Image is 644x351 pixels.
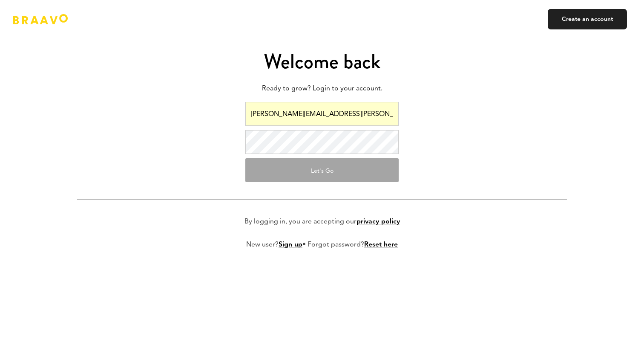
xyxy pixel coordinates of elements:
a: Create an account [548,9,627,29]
a: privacy policy [356,218,400,225]
input: Email [245,102,399,126]
a: Sign up [279,241,302,248]
p: By logging in, you are accepting our [244,217,400,227]
p: New user? • Forgot password? [246,240,398,250]
p: Ready to grow? Login to your account. [77,82,567,95]
span: Welcome back [264,47,380,76]
a: Reset here [364,241,398,248]
button: Let's Go [245,158,399,182]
